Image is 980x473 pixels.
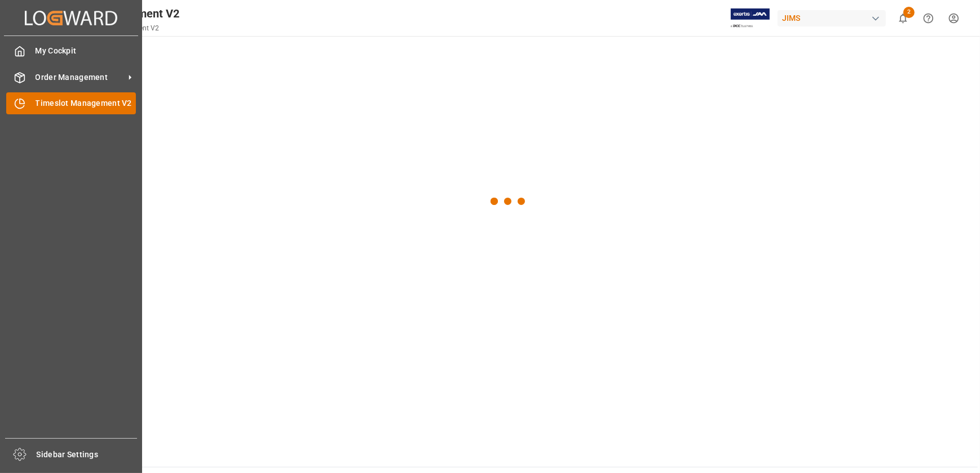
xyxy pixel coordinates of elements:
[6,92,136,114] a: Timeslot Management V2
[36,45,136,57] span: My Cockpit
[37,449,138,461] span: Sidebar Settings
[916,6,941,31] button: Help Center
[903,7,915,18] span: 2
[778,10,886,26] div: JIMS
[36,72,125,83] span: Order Management
[778,7,890,29] button: JIMS
[6,40,136,62] a: My Cockpit
[36,97,136,109] span: Timeslot Management V2
[890,6,916,31] button: show 2 new notifications
[731,8,770,28] img: Exertis%20JAM%20-%20Email%20Logo.jpg_1722504956.jpg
